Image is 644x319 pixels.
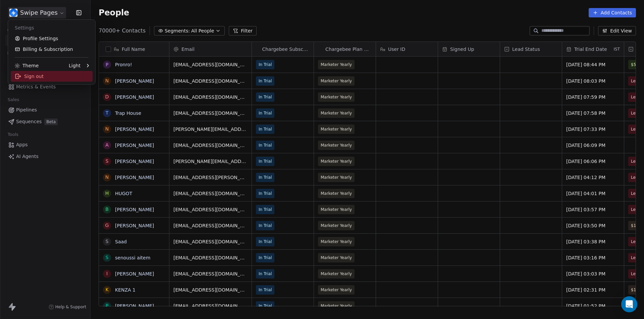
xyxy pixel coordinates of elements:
[11,44,93,55] a: Billing & Subscription
[11,71,93,82] div: Sign out
[11,33,93,44] a: Profile Settings
[69,62,80,69] div: Light
[11,22,93,33] div: Settings
[15,62,39,69] div: Theme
